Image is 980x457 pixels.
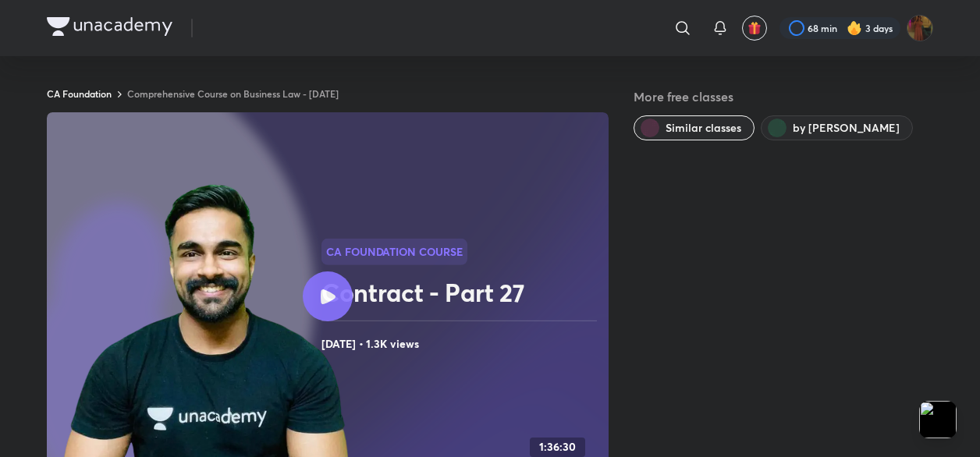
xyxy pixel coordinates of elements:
img: avatar [747,21,762,35]
button: by Shantam Gupta [761,115,913,140]
img: gungun Raj [907,15,933,41]
h4: 1:36:30 [539,441,576,454]
span: by Shantam Gupta [793,120,900,136]
h2: Contract - Part 27 [321,277,602,308]
a: Company Logo [47,17,172,40]
h5: More free classes [634,87,933,106]
img: streak [847,20,862,36]
h4: [DATE] • 1.3K views [321,334,602,354]
a: Comprehensive Course on Business Law - [DATE] [127,87,339,100]
button: Similar classes [634,115,755,140]
span: Similar classes [666,120,741,136]
button: avatar [742,16,767,41]
a: CA Foundation [47,87,112,100]
img: Company Logo [47,17,172,36]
